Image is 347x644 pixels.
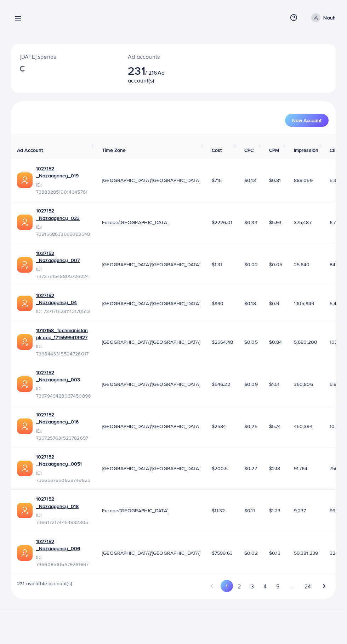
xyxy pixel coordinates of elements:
[36,181,91,196] span: ID: 7388328519014645761
[330,261,335,268] span: 84
[102,338,200,346] span: [GEOGRAPHIC_DATA]/[GEOGRAPHIC_DATA]
[330,147,343,154] span: Clicks
[308,13,336,22] a: Nouh
[36,453,91,468] a: 1027152 _Nazaagency_0051
[269,507,281,514] span: $1.23
[128,64,192,84] h2: / 216
[36,554,91,568] span: ID: 7366095105679261697
[269,549,281,557] span: $0.13
[244,219,257,226] span: $0.33
[36,369,91,383] a: 1027152 _Nazaagency_003
[244,549,258,557] span: $0.02
[36,512,91,526] span: ID: 7366172174454882305
[17,215,33,230] img: ic-ads-acc.e4c84228.svg
[246,580,258,593] button: Go to page 3
[17,503,33,518] img: ic-ads-acc.e4c84228.svg
[102,219,168,226] span: Europe/[GEOGRAPHIC_DATA]
[212,507,225,514] span: $11.32
[269,219,282,226] span: $5.93
[294,423,313,430] span: 450,394
[17,257,33,273] img: ic-ads-acc.e4c84228.svg
[244,338,258,346] span: $0.05
[285,114,329,127] button: New Account
[244,300,256,307] span: $0.18
[212,177,222,184] span: $715
[36,250,91,264] a: 1027152 _Nazaagency_007
[102,423,200,430] span: [GEOGRAPHIC_DATA]/[GEOGRAPHIC_DATA]
[258,580,271,593] button: Go to page 4
[244,177,256,184] span: $0.13
[330,465,338,472] span: 750
[269,381,280,388] span: $1.51
[102,465,200,472] span: [GEOGRAPHIC_DATA]/[GEOGRAPHIC_DATA]
[294,147,319,154] span: Impression
[221,580,233,592] button: Go to page 1
[294,381,313,388] span: 360,806
[36,538,91,552] a: 1027152 _Nazaagency_006
[36,495,91,510] a: 1027152 _Nazaagency_018
[102,261,200,268] span: [GEOGRAPHIC_DATA]/[GEOGRAPHIC_DATA]
[17,376,33,392] img: ic-ads-acc.e4c84228.svg
[102,177,200,184] span: [GEOGRAPHIC_DATA]/[GEOGRAPHIC_DATA]
[330,381,342,388] span: 5,827
[128,62,145,79] span: 231
[244,261,258,268] span: $0.02
[244,381,258,388] span: $0.09
[212,465,228,472] span: $200.5
[36,266,91,280] span: ID: 7372751548805726224
[294,507,306,514] span: 9,237
[244,147,254,154] span: CPC
[330,507,335,514] span: 99
[269,147,279,154] span: CPM
[212,423,226,430] span: $2584
[330,423,343,430] span: 10,416
[244,465,257,472] span: $0.27
[17,296,33,311] img: ic-ads-acc.e4c84228.svg
[36,292,91,306] a: 1027152 _Nazaagency_04
[36,223,91,238] span: ID: 7381668633665093648
[294,465,308,472] span: 91,764
[102,549,200,557] span: [GEOGRAPHIC_DATA]/[GEOGRAPHIC_DATA]
[300,580,315,593] button: Go to page 24
[17,461,33,476] img: ic-ads-acc.e4c84228.svg
[244,423,257,430] span: $0.25
[212,338,233,346] span: $2664.48
[294,300,314,307] span: 1,105,949
[212,219,232,226] span: $2226.01
[330,219,341,226] span: 6,718
[102,147,126,154] span: Time Zone
[36,207,91,222] a: 1027152 _Nazaagency_023
[233,580,246,593] button: Go to page 2
[294,261,310,268] span: 25,640
[17,545,33,561] img: ic-ads-acc.e4c84228.svg
[318,580,330,592] button: Go to next page
[269,423,281,430] span: $5.74
[330,177,341,184] span: 5,313
[323,13,336,22] p: Nouh
[17,418,33,434] img: ic-ads-acc.e4c84228.svg
[36,469,91,484] span: ID: 7366567860828749825
[292,118,322,123] span: New Account
[36,411,91,426] a: 1027152 _Nazaagency_016
[36,327,91,341] a: 1010158_Techmanistan pk acc_1715599413927
[271,580,284,593] button: Go to page 5
[330,338,346,346] span: 103,915
[102,381,200,388] span: [GEOGRAPHIC_DATA]/[GEOGRAPHIC_DATA]
[330,300,343,307] span: 5,490
[269,300,279,307] span: $0.9
[102,507,168,514] span: Europe/[GEOGRAPHIC_DATA]
[128,69,165,84] span: Ad account(s)
[36,427,91,442] span: ID: 7367257631523782657
[20,52,111,61] p: [DATE] spends
[17,334,33,350] img: ic-ads-acc.e4c84228.svg
[17,580,72,593] span: 231 available account(s)
[269,338,282,346] span: $0.84
[36,308,91,315] span: ID: 7371715281112170513
[212,261,222,268] span: $1.31
[294,177,313,184] span: 888,059
[294,338,317,346] span: 5,680,200
[269,261,283,268] span: $0.05
[36,385,91,399] span: ID: 7367949428067450896
[294,549,318,557] span: 59,381,239
[36,165,91,179] a: 1027152 _Nazaagency_019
